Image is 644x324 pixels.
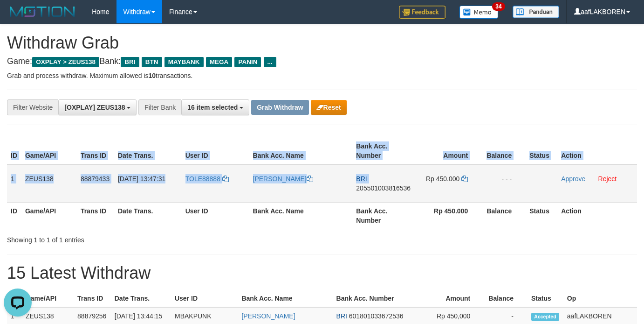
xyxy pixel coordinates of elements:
[114,138,182,164] th: Date Trans.
[7,138,21,164] th: ID
[185,175,220,183] span: TOLE88888
[171,290,238,307] th: User ID
[234,57,261,67] span: PANIN
[253,175,313,183] a: [PERSON_NAME]
[459,6,499,19] img: Button%20Memo.svg
[531,313,559,321] span: Accepted
[482,164,526,203] td: - - -
[138,99,181,115] div: Filter Bank
[557,202,637,229] th: Action
[264,57,276,67] span: ...
[249,138,353,164] th: Bank Acc. Name
[121,57,139,67] span: BRI
[118,175,165,183] span: [DATE] 13:47:31
[416,138,482,164] th: Amount
[21,202,77,229] th: Game/API
[7,202,21,229] th: ID
[336,312,347,320] span: BRI
[557,138,637,164] th: Action
[4,4,32,32] button: Open LiveChat chat widget
[7,57,637,66] h4: Game: Bank:
[7,264,637,282] h1: 15 Latest Withdraw
[422,290,484,307] th: Amount
[311,100,347,115] button: Reset
[492,2,505,11] span: 34
[181,99,249,115] button: 16 item selected
[513,6,559,18] img: panduan.png
[7,34,637,52] h1: Withdraw Grab
[349,312,404,320] span: Copy 601801033672536 to clipboard
[482,202,526,229] th: Balance
[114,202,182,229] th: Date Trans.
[426,175,459,183] span: Rp 450.000
[21,138,77,164] th: Game/API
[526,138,557,164] th: Status
[526,202,557,229] th: Status
[484,290,528,307] th: Balance
[7,5,78,19] img: MOTION_logo.png
[241,312,295,320] a: [PERSON_NAME]
[352,138,416,164] th: Bank Acc. Number
[356,184,411,192] span: Copy 205501003816536 to clipboard
[528,290,563,307] th: Status
[356,175,367,183] span: BRI
[21,164,77,203] td: ZEUS138
[249,202,353,229] th: Bank Acc. Name
[482,138,526,164] th: Balance
[251,100,308,115] button: Grab Withdraw
[111,290,171,307] th: Date Trans.
[7,232,261,245] div: Showing 1 to 1 of 1 entries
[58,99,137,115] button: [OXPLAY] ZEUS138
[185,175,229,183] a: TOLE88888
[563,290,637,307] th: Op
[64,104,125,111] span: [OXPLAY] ZEUS138
[7,164,21,203] td: 1
[7,99,58,115] div: Filter Website
[142,57,162,67] span: BTN
[32,57,99,67] span: OXPLAY > ZEUS138
[461,175,468,183] a: Copy 450000 to clipboard
[77,138,114,164] th: Trans ID
[7,71,637,80] p: Grab and process withdraw. Maximum allowed is transactions.
[148,72,156,79] strong: 10
[182,138,249,164] th: User ID
[77,202,114,229] th: Trans ID
[182,202,249,229] th: User ID
[206,57,233,67] span: MEGA
[399,6,445,19] img: Feedback.jpg
[22,290,74,307] th: Game/API
[164,57,204,67] span: MAYBANK
[187,104,238,111] span: 16 item selected
[81,175,110,183] span: 88879433
[561,175,585,183] a: Approve
[74,290,111,307] th: Trans ID
[416,202,482,229] th: Rp 450.000
[598,175,617,183] a: Reject
[333,290,422,307] th: Bank Acc. Number
[238,290,332,307] th: Bank Acc. Name
[352,202,416,229] th: Bank Acc. Number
